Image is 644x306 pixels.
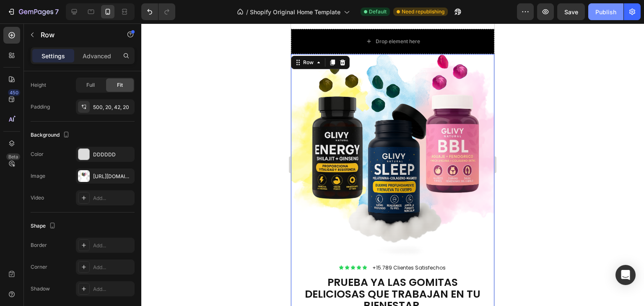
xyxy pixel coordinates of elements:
[85,15,129,21] div: Drop element here
[564,8,578,16] span: Save
[10,35,24,43] div: Row
[31,103,50,111] div: Padding
[93,264,132,271] div: Add...
[117,81,123,89] span: Fit
[595,8,616,16] div: Publish
[93,104,132,111] div: 500, 20, 42, 20
[6,153,20,160] div: Beta
[141,3,175,20] div: Undo/Redo
[31,263,47,271] div: Corner
[93,194,132,202] div: Add...
[31,81,46,89] div: Height
[31,172,45,180] div: Image
[31,194,44,202] div: Video
[557,3,585,20] button: Save
[86,81,95,89] span: Full
[93,173,132,180] div: [URL][DOMAIN_NAME]
[31,150,44,158] div: Color
[615,265,636,285] div: Open Intercom Messenger
[93,242,132,249] div: Add...
[8,252,195,289] h2: PRUEBA YA LAS GOMITAS DELICIOSAS QUE TRABAJAN EN TU BIENESTAR.
[42,52,65,60] p: Settings
[402,8,444,16] span: Need republishing
[83,52,111,60] p: Advanced
[31,241,47,249] div: Border
[246,8,248,16] span: /
[31,285,50,293] div: Shadow
[3,3,62,20] button: 7
[250,8,340,16] span: Shopify Original Home Template
[8,89,20,96] div: 450
[588,3,623,20] button: Publish
[31,220,57,232] div: Shape
[291,23,494,306] iframe: Design area
[31,130,71,141] div: Background
[41,30,112,40] p: Row
[93,285,132,293] div: Add...
[55,7,59,17] p: 7
[93,151,132,158] div: DDDDDD
[369,8,387,16] span: Default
